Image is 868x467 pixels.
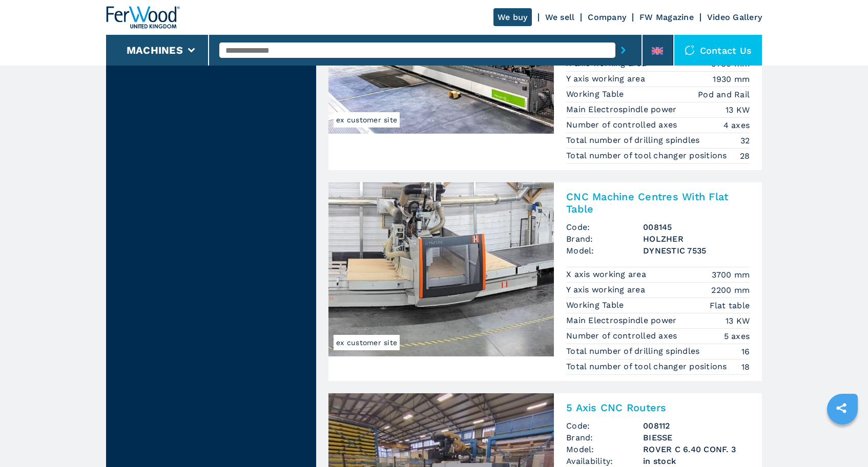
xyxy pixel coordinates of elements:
em: 3700 mm [712,269,750,281]
a: CNC Machine Centres With Flat Table HOLZHER DYNESTIC 7535ex customer siteCNC Machine Centres With... [328,182,762,381]
a: We buy [493,8,532,26]
iframe: Chat [824,421,860,459]
img: Contact us [685,45,695,55]
span: Model: [566,443,643,455]
p: Number of controlled axes [566,119,680,131]
em: 16 [741,346,750,357]
h3: 008112 [643,420,750,432]
em: 18 [741,361,750,373]
em: 1930 mm [713,73,750,85]
p: Main Electrospindle power [566,315,679,326]
p: Y axis working area [566,284,648,295]
h2: 5 Axis CNC Routers [566,401,750,414]
em: Pod and Rail [698,89,750,100]
a: sharethis [829,395,854,421]
a: Video Gallery [707,12,762,22]
span: ex customer site [334,335,400,350]
span: in stock [643,455,750,467]
span: ex customer site [334,112,400,128]
em: 13 KW [726,315,750,327]
em: 32 [740,135,750,146]
h3: HOLZHER [643,233,750,245]
img: CNC Machine Centres With Flat Table HOLZHER DYNESTIC 7535 [328,182,554,356]
em: 2200 mm [711,284,750,296]
span: Code: [566,221,643,233]
p: Total number of tool changer positions [566,150,730,161]
p: Main Electrospindle power [566,104,679,115]
p: Y axis working area [566,73,648,84]
h3: ROVER C 6.40 CONF. 3 [643,443,750,455]
div: Contact us [674,35,762,66]
em: 28 [740,150,750,162]
h3: BIESSE [643,432,750,443]
img: Ferwood [106,6,180,29]
p: Working Table [566,89,627,100]
a: FW Magazine [639,12,694,22]
p: X axis working area [566,269,649,280]
span: Availability: [566,455,643,467]
em: 5 axes [724,330,750,342]
h3: DYNESTIC 7535 [643,245,750,257]
p: Number of controlled axes [566,330,680,342]
a: We sell [545,12,575,22]
h2: CNC Machine Centres With Flat Table [566,190,750,215]
button: submit-button [615,38,631,62]
em: Flat table [710,300,750,311]
a: Company [588,12,626,22]
button: Machines [127,44,183,56]
p: Total number of tool changer positions [566,361,730,372]
span: Brand: [566,233,643,245]
span: Code: [566,420,643,432]
p: Total number of drilling spindles [566,135,702,146]
p: Working Table [566,300,627,311]
h3: 008145 [643,221,750,233]
span: Brand: [566,432,643,443]
em: 13 KW [726,104,750,116]
em: 4 axes [724,119,750,131]
span: Model: [566,245,643,257]
p: Total number of drilling spindles [566,346,702,357]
